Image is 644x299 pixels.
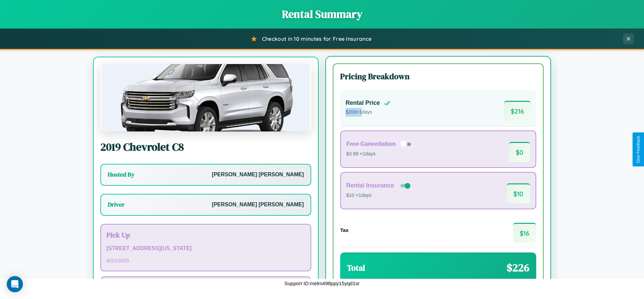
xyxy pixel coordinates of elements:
span: $ 10 [507,183,530,203]
span: $ 226 [507,260,529,275]
h3: Pick Up [106,230,305,240]
p: Support ID: melm498ppy15yqd1sr [284,279,359,288]
p: [PERSON_NAME] [PERSON_NAME] [212,170,304,180]
h4: Rental Insurance [346,182,394,189]
p: $3.99 × 1 days [346,150,413,158]
h2: 2019 Chevrolet C8 [100,140,311,154]
h1: Rental Summary [7,7,637,22]
img: Chevrolet C8 [100,64,311,131]
p: 8 / 21 / 2025 [106,256,305,265]
h3: Total [347,262,365,273]
h3: Driver [108,201,125,209]
h3: Hosted By [108,171,134,179]
h4: Tax [340,227,349,233]
h4: Rental Price [346,99,380,107]
span: Checkout in 10 minutes for Free Insurance [262,35,372,42]
p: $ 200 × 1 days [346,108,391,117]
p: $10 × 1 days [346,191,412,200]
p: [PERSON_NAME] [PERSON_NAME] [212,200,304,210]
div: Open Intercom Messenger [7,276,23,292]
div: Give Feedback [636,136,641,163]
span: $ 16 [513,223,536,243]
h3: Pricing Breakdown [340,71,536,82]
span: $ 216 [504,101,531,121]
p: [STREET_ADDRESS][US_STATE] [106,244,305,253]
span: $ 0 [509,142,530,162]
h4: Free Cancellation [346,141,396,148]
